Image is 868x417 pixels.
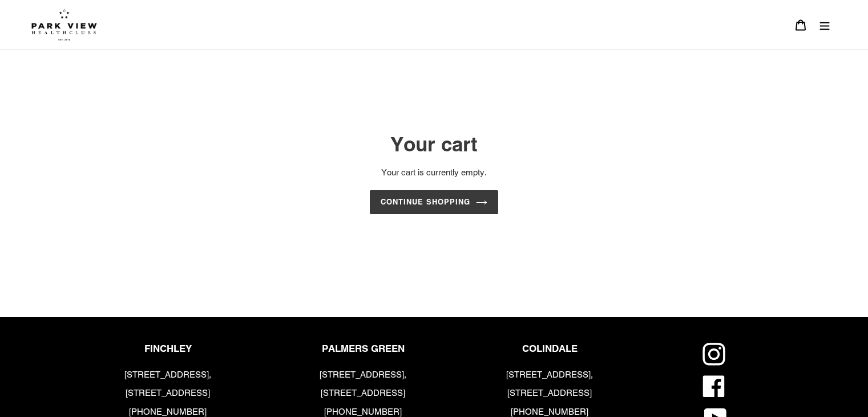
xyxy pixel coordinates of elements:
p: FINCHLEY [123,343,213,354]
p: [STREET_ADDRESS], [505,368,595,382]
p: [STREET_ADDRESS], [318,368,408,382]
img: Park view health clubs is a gym near you. [31,9,97,41]
p: Your cart is currently empty. [155,166,714,179]
button: Menu [813,13,837,37]
p: [STREET_ADDRESS] [318,387,408,400]
p: [STREET_ADDRESS] [123,387,213,400]
p: PALMERS GREEN [318,343,408,354]
p: [STREET_ADDRESS] [505,387,595,400]
a: Continue shopping [370,190,499,214]
h1: Your cart [155,133,714,157]
p: COLINDALE [505,343,595,354]
p: [STREET_ADDRESS], [123,368,213,382]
